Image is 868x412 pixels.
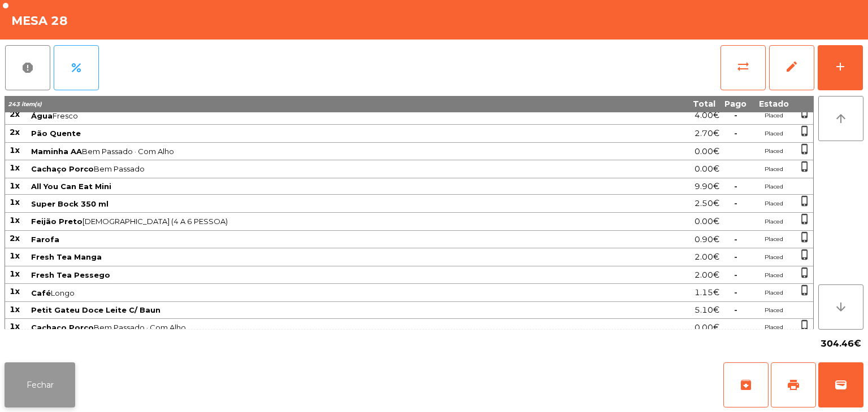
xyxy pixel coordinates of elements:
[769,45,814,90] button: edit
[31,323,610,332] span: Bem Passado · Com Alho
[695,196,719,211] span: 2.50€
[10,127,20,137] span: 2x
[31,147,82,156] span: Maminha AA
[10,145,20,155] span: 1x
[31,147,610,156] span: Bem Passado · Com Alho
[695,303,719,318] span: 5.10€
[31,164,94,173] span: Cachaço Porco
[611,95,720,112] th: Total
[31,235,59,244] span: Farofa
[720,95,751,112] th: Pago
[11,12,68,29] h4: Mesa 28
[799,161,810,172] span: phone_iphone
[799,319,810,331] span: phone_iphone
[818,284,863,330] button: arrow_downward
[734,305,737,315] span: -
[21,61,34,74] span: report
[751,284,796,302] td: Placed
[751,302,796,319] td: Placed
[695,320,719,335] span: 0.00€
[818,362,863,407] button: wallet
[70,61,83,74] span: percent
[734,128,737,138] span: -
[799,267,810,278] span: phone_iphone
[734,110,737,120] span: -
[799,213,810,225] span: phone_iphone
[695,108,719,123] span: 4.00€
[799,249,810,260] span: phone_iphone
[818,45,863,90] button: add
[736,60,750,73] span: sync_alt
[695,144,719,159] span: 0.00€
[31,323,94,332] span: Cachaço Porco
[10,109,20,119] span: 2x
[31,288,51,297] span: Café
[10,163,20,173] span: 1x
[799,195,810,207] span: phone_iphone
[10,251,20,261] span: 1x
[31,129,81,138] span: Pão Quente
[734,234,737,244] span: -
[695,285,719,300] span: 1.15€
[799,231,810,243] span: phone_iphone
[834,60,847,73] div: add
[8,100,42,108] span: 243 item(s)
[31,164,610,173] span: Bem Passado
[799,284,810,296] span: phone_iphone
[5,45,50,90] button: report
[54,45,99,90] button: percent
[10,197,20,207] span: 1x
[695,268,719,283] span: 2.00€
[734,198,737,208] span: -
[31,288,610,297] span: Longo
[31,111,610,120] span: Fresco
[751,266,796,284] td: Placed
[721,45,766,90] button: sync_alt
[799,107,810,119] span: phone_iphone
[695,214,719,229] span: 0.00€
[31,111,53,120] span: Água
[799,143,810,155] span: phone_iphone
[751,178,796,195] td: Placed
[695,232,719,247] span: 0.90€
[10,215,20,225] span: 1x
[751,248,796,266] td: Placed
[695,126,719,141] span: 2.70€
[734,181,737,191] span: -
[785,60,798,73] span: edit
[31,305,160,314] span: Petit Gateu Doce Leite C/ Baun
[5,362,75,407] button: Fechar
[695,161,719,177] span: 0.00€
[723,362,769,407] button: archive
[751,143,796,161] td: Placed
[10,269,20,279] span: 1x
[751,107,796,125] td: Placed
[821,335,861,352] span: 304.46€
[751,160,796,178] td: Placed
[10,304,20,314] span: 1x
[10,321,20,331] span: 1x
[834,378,848,392] span: wallet
[734,287,737,297] span: -
[695,249,719,265] span: 2.00€
[751,95,796,112] th: Estado
[787,378,800,392] span: print
[31,217,610,226] span: [DEMOGRAPHIC_DATA] (4 A 6 PESSOA)
[695,179,719,194] span: 9.90€
[10,233,20,243] span: 2x
[734,252,737,262] span: -
[739,378,753,392] span: archive
[751,125,796,143] td: Placed
[734,270,737,280] span: -
[834,300,848,314] i: arrow_downward
[31,252,102,261] span: Fresh Tea Manga
[10,181,20,191] span: 1x
[31,217,83,226] span: Feijão Preto
[751,195,796,213] td: Placed
[31,270,110,279] span: Fresh Tea Pessego
[31,182,111,191] span: All You Can Eat Mini
[31,199,108,208] span: Super Bock 350 ml
[818,96,863,141] button: arrow_upward
[771,362,816,407] button: print
[799,125,810,137] span: phone_iphone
